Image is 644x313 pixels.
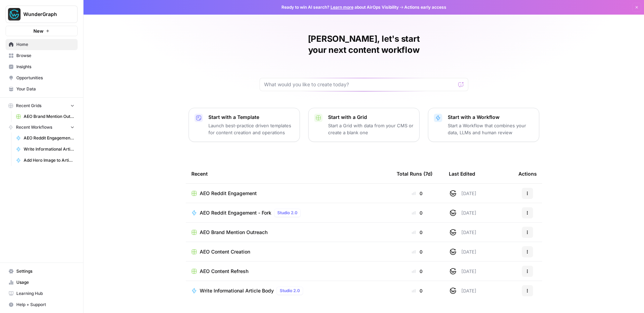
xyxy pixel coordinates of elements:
div: 0 [397,268,438,275]
span: New [33,27,43,34]
img: 8su17wfgvjzgks10ucqkp2le0ns1 [449,287,457,295]
h1: [PERSON_NAME], let's start your next content workflow [260,33,468,56]
span: Settings [16,268,74,274]
span: Help + Support [16,302,74,308]
a: Settings [6,266,78,277]
span: AEO Reddit Engagement - Fork [200,209,271,216]
span: AEO Reddit Engagement [200,190,257,197]
a: Insights [6,61,78,72]
button: Recent Grids [6,101,78,111]
a: AEO Brand Mention Outreach [191,229,385,236]
a: Usage [6,277,78,288]
button: Help + Support [6,299,78,310]
span: AEO Content Creation [200,248,250,255]
a: AEO Reddit Engagement - Fork [13,133,78,144]
span: AEO Content Refresh [200,268,248,275]
div: 0 [397,209,438,216]
span: Opportunities [16,75,74,81]
p: Start a Grid with data from your CMS or create a blank one [328,122,414,136]
div: [DATE] [449,267,476,275]
p: Start with a Workflow [448,114,533,121]
p: Launch best-practice driven templates for content creation and operations [208,122,294,136]
a: Learning Hub [6,288,78,299]
div: [DATE] [449,228,476,236]
div: 0 [397,190,438,197]
div: 0 [397,248,438,255]
button: New [6,26,78,36]
span: AEO Reddit Engagement - Fork [24,135,74,141]
a: AEO Content Refresh [191,268,385,275]
div: Actions [518,164,537,183]
div: 0 [397,229,438,236]
input: What would you like to create today? [264,81,455,88]
span: Usage [16,279,74,286]
button: Start with a GridStart a Grid with data from your CMS or create a blank one [308,108,420,142]
a: AEO Brand Mention Outreach [13,111,78,122]
div: 0 [397,287,438,294]
button: Start with a WorkflowStart a Workflow that combines your data, LLMs and human review [428,108,539,142]
span: Actions early access [404,4,446,10]
div: [DATE] [449,209,476,217]
span: Write Informational Article Body [200,287,274,294]
div: Last Edited [449,164,475,183]
a: Add Hero Image to Article [13,155,78,166]
img: 8su17wfgvjzgks10ucqkp2le0ns1 [449,228,457,236]
img: 8su17wfgvjzgks10ucqkp2le0ns1 [449,248,457,256]
span: Studio 2.0 [277,210,297,216]
a: AEO Content Creation [191,248,385,255]
button: Workspace: WunderGraph [6,6,78,23]
p: Start with a Template [208,114,294,121]
a: Opportunities [6,72,78,83]
span: Learning Hub [16,290,74,297]
span: Insights [16,64,74,70]
button: Recent Workflows [6,122,78,133]
span: Browse [16,53,74,59]
span: WunderGraph [23,11,65,18]
span: AEO Brand Mention Outreach [24,113,74,120]
span: Write Informational Article Body [24,146,74,152]
div: [DATE] [449,189,476,198]
span: Studio 2.0 [280,288,300,294]
img: 8su17wfgvjzgks10ucqkp2le0ns1 [449,189,457,198]
span: Your Data [16,86,74,92]
span: Recent Workflows [16,124,52,130]
a: Browse [6,50,78,61]
p: Start with a Grid [328,114,414,121]
div: Recent [191,164,385,183]
span: Ready to win AI search? about AirOps Visibility [281,4,399,10]
a: Home [6,39,78,50]
button: Start with a TemplateLaunch best-practice driven templates for content creation and operations [189,108,300,142]
img: 8su17wfgvjzgks10ucqkp2le0ns1 [449,209,457,217]
div: [DATE] [449,248,476,256]
img: WunderGraph Logo [8,8,21,21]
a: Write Informational Article BodyStudio 2.0 [191,287,385,295]
a: AEO Reddit Engagement - ForkStudio 2.0 [191,209,385,217]
span: Recent Grids [16,103,41,109]
span: AEO Brand Mention Outreach [200,229,268,236]
div: Total Runs (7d) [397,164,432,183]
a: Your Data [6,83,78,95]
a: Learn more [331,5,353,10]
a: AEO Reddit Engagement [191,190,385,197]
div: [DATE] [449,287,476,295]
span: Add Hero Image to Article [24,157,74,163]
p: Start a Workflow that combines your data, LLMs and human review [448,122,533,136]
a: Write Informational Article Body [13,144,78,155]
img: 8su17wfgvjzgks10ucqkp2le0ns1 [449,267,457,275]
span: Home [16,41,74,48]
